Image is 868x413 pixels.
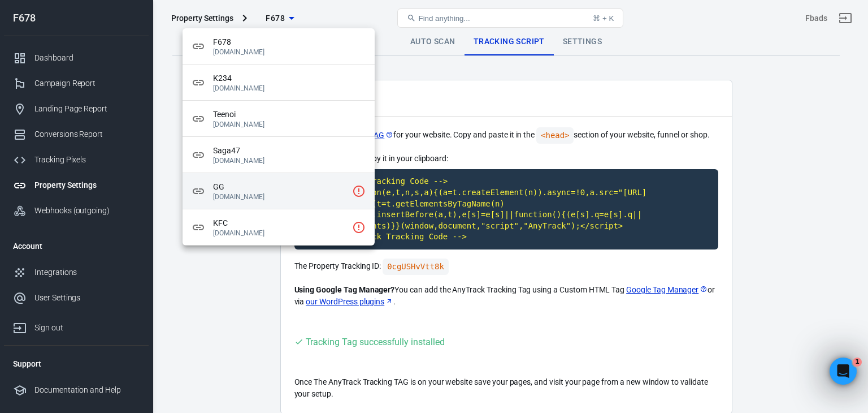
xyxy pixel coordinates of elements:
[183,101,375,137] div: Teenoi[DOMAIN_NAME]
[213,181,348,193] span: GG
[213,229,348,237] p: [DOMAIN_NAME]
[213,157,366,165] p: [DOMAIN_NAME]
[213,84,366,92] p: [DOMAIN_NAME]
[183,28,375,64] div: F678[DOMAIN_NAME]
[345,178,372,205] a: Click to setup tracking script
[213,121,366,128] p: [DOMAIN_NAME]
[183,173,375,209] div: GG[DOMAIN_NAME]
[183,137,375,173] div: Saga47[DOMAIN_NAME]
[853,358,862,367] span: 1
[183,64,375,101] div: K234[DOMAIN_NAME]
[213,48,366,56] p: [DOMAIN_NAME]
[213,72,366,84] span: K234
[183,209,375,246] div: KFC[DOMAIN_NAME]
[213,36,366,48] span: F678
[345,214,372,241] a: Click to setup tracking script
[213,193,348,201] p: [DOMAIN_NAME]
[830,358,857,385] iframe: Intercom live chat
[213,217,348,229] span: KFC
[213,145,366,157] span: Saga47
[213,109,366,121] span: Teenoi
